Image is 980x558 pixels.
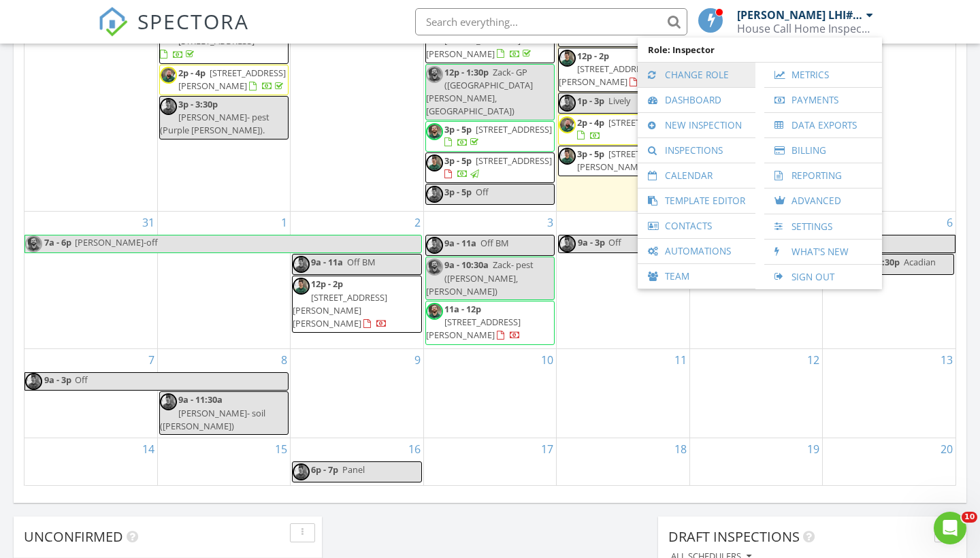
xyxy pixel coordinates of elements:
a: Metrics [771,63,875,87]
a: 12p - 2p [STREET_ADDRESS][PERSON_NAME] [426,21,534,59]
img: img_5571.jpg [559,116,576,133]
span: 9a - 3p [577,235,606,252]
a: 12p - 2p [STREET_ADDRESS][PERSON_NAME] [558,48,687,92]
a: Go to September 15, 2025 [272,438,290,460]
a: Settings [771,214,875,239]
span: 3p - 5p [577,148,604,160]
span: 3p - 5p [444,186,472,198]
td: Go to September 3, 2025 [423,212,556,349]
a: Go to September 18, 2025 [672,438,689,460]
img: img_5569.jpg [293,256,310,273]
a: 3p - 5p [STREET_ADDRESS][PERSON_NAME] [558,146,687,176]
a: What's New [771,240,875,264]
span: 3p - 5p [444,123,472,135]
img: img_5569.jpg [293,463,310,480]
a: Go to September 10, 2025 [538,349,556,371]
img: img_5568.jpg [426,259,443,276]
a: Calendar [644,163,749,188]
span: Acadian [904,256,936,268]
img: img_5569.jpg [160,98,177,115]
a: Go to August 31, 2025 [140,212,157,233]
td: Go to September 1, 2025 [157,212,290,349]
a: Advanced [771,188,875,214]
span: [STREET_ADDRESS][PERSON_NAME][PERSON_NAME] [293,291,387,329]
a: Automations [644,239,749,263]
td: Go to September 7, 2025 [24,349,157,438]
img: img_5569.jpg [559,148,576,165]
a: Go to September 16, 2025 [406,438,423,460]
a: Go to September 14, 2025 [140,438,157,460]
span: 2p - 4p [178,67,206,79]
span: Draft Inspections [668,527,800,546]
span: 9a - 11a [444,237,476,249]
a: Go to September 12, 2025 [804,349,822,371]
td: Go to September 19, 2025 [689,438,822,485]
a: Go to September 9, 2025 [412,349,423,371]
td: Go to September 13, 2025 [823,349,955,438]
span: [STREET_ADDRESS][PERSON_NAME] [559,63,653,88]
a: 12p - 2p [STREET_ADDRESS][PERSON_NAME][PERSON_NAME] [293,278,387,329]
input: Search everything... [415,8,687,35]
td: Go to September 11, 2025 [557,349,689,438]
a: Change Role [644,63,749,87]
img: img_5569.jpg [426,154,443,171]
a: 2p - 4p [STREET_ADDRESS][PERSON_NAME] [159,65,289,95]
a: Go to September 20, 2025 [938,438,955,460]
td: Go to September 17, 2025 [423,438,556,485]
span: [PERSON_NAME]- pest (Purple [PERSON_NAME]). [160,111,269,136]
span: [STREET_ADDRESS][PERSON_NAME] [426,34,521,59]
span: [STREET_ADDRESS][PERSON_NAME] [426,316,521,341]
a: 11a - 12p [STREET_ADDRESS][PERSON_NAME] [426,303,521,341]
span: 9a - 11a [311,256,343,268]
span: [STREET_ADDRESS][PERSON_NAME] [577,148,685,173]
a: Dashboard [644,88,749,112]
span: [STREET_ADDRESS] [476,123,552,135]
span: 12p - 2p [311,278,343,290]
td: Go to September 9, 2025 [291,349,423,438]
span: 7a - 6p [44,235,72,252]
td: Go to September 15, 2025 [157,438,290,485]
img: img_5569.jpg [293,278,310,295]
img: img_5569.jpg [426,237,443,254]
td: Go to September 12, 2025 [689,349,822,438]
a: Billing [771,138,875,163]
span: [STREET_ADDRESS][PERSON_NAME] [178,67,286,92]
a: Go to September 1, 2025 [278,212,290,233]
a: Data Exports [771,113,875,137]
a: Template Editor [644,188,749,213]
span: 2p - 4p [577,116,604,129]
img: img_5569.jpg [559,95,576,112]
a: 12p - 2p [STREET_ADDRESS][PERSON_NAME] [559,50,653,88]
span: 6p - 7p [311,463,338,476]
a: 3p - 5p [STREET_ADDRESS][PERSON_NAME] [577,148,685,173]
img: img_5569.jpg [25,373,42,390]
span: Panel [342,463,365,476]
a: Sign Out [771,265,875,289]
span: SPECTORA [137,7,249,35]
a: 2p - 4p [STREET_ADDRESS] [558,114,687,145]
a: Go to September 17, 2025 [538,438,556,460]
img: img_5569.jpg [426,186,443,203]
a: 3p - 5p [STREET_ADDRESS] [444,154,552,180]
img: The Best Home Inspection Software - Spectora [98,7,128,37]
span: 11a - 12p [444,303,481,315]
span: Zack- pest ([PERSON_NAME], [PERSON_NAME]) [426,259,534,297]
span: Lively [608,95,630,107]
span: 3p - 5p [444,154,472,167]
td: Go to September 10, 2025 [423,349,556,438]
a: Go to September 2, 2025 [412,212,423,233]
span: [PERSON_NAME]-off [75,236,158,248]
span: [STREET_ADDRESS] [608,116,685,129]
a: Team [644,264,749,289]
img: img_5568.jpg [426,66,443,83]
a: Inspections [644,138,749,163]
td: Go to September 20, 2025 [823,438,955,485]
a: Go to September 8, 2025 [278,349,290,371]
td: Go to September 18, 2025 [557,438,689,485]
a: Go to September 13, 2025 [938,349,955,371]
span: 3p - 3:30p [178,98,218,110]
img: img_5569.jpg [160,393,177,410]
span: [PERSON_NAME]- soil ([PERSON_NAME]) [160,407,265,432]
td: Go to September 6, 2025 [823,212,955,349]
span: Off [608,236,621,248]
